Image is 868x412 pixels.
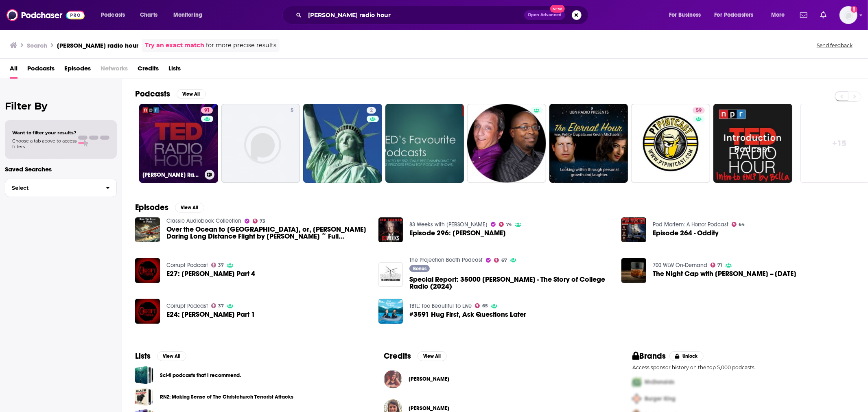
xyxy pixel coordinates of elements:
span: Choose a tab above to access filters. [12,138,77,149]
img: #3591 Hug First, Ask Questions Later [378,299,403,324]
span: E27: [PERSON_NAME] Part 4 [166,270,255,277]
span: 64 [739,223,745,226]
a: Episode 264 - Oddity [621,217,646,242]
button: Open AdvancedNew [524,10,565,20]
h2: Credits [384,351,411,361]
span: 59 [696,107,702,115]
a: Pod Mortem: A Horror Podcast [653,221,728,228]
span: Over the Ocean to [GEOGRAPHIC_DATA], or, [PERSON_NAME] Daring Long Distance Flight by [PERSON_NAM... [166,226,369,240]
a: 2 [303,104,382,183]
span: 73 [260,219,265,223]
span: Podcasts [101,9,125,21]
img: Episode 296: Ted Turner [378,217,403,242]
a: 73 [253,219,266,224]
span: [PERSON_NAME] [409,376,449,382]
img: E24: Ted Bundy Part 1 [135,299,160,324]
span: 37 [218,304,224,308]
a: CreditsView All [384,351,447,361]
div: Search podcasts, credits, & more... [290,6,596,24]
a: Sci-fi podcasts that I recommend. [160,371,241,380]
a: Show notifications dropdown [797,8,811,22]
img: Special Report: 35000 Watts - The Story of College Radio (2024) [378,262,403,287]
button: Select [5,179,117,197]
span: Select [5,185,99,191]
span: 5 [291,107,293,115]
span: Monitoring [173,9,202,21]
a: 71 [711,263,722,267]
a: 65 [475,303,488,308]
a: EpisodesView All [135,202,204,213]
button: Show profile menu [840,6,857,24]
span: Episode 296: [PERSON_NAME] [409,230,506,237]
a: 37 [211,263,224,267]
a: Charts [135,9,162,22]
a: 83 Weeks with Eric Bischoff [409,221,488,228]
img: Podchaser - Follow, Share and Rate Podcasts [7,7,85,23]
h2: Episodes [135,202,168,213]
button: View All [157,351,186,361]
a: Try an exact match [145,41,204,50]
span: Want to filter your results? [12,130,77,136]
a: TBTL: Too Beautiful To Live [409,302,472,309]
span: More [771,9,785,21]
button: open menu [95,9,136,22]
h2: Brands [632,351,666,361]
a: 74 [499,222,512,227]
span: [PERSON_NAME] [409,405,449,412]
h3: [PERSON_NAME] radio hour [57,42,138,49]
span: Charts [140,9,157,21]
span: New [550,5,565,13]
a: All [10,62,17,79]
button: Sanaz MeshkinpourSanaz Meshkinpour [384,366,606,392]
a: 91[PERSON_NAME] Radio Hour [139,104,218,183]
a: The Projection Booth Podcast [409,256,483,263]
button: Unlock [669,351,704,361]
a: Corrupt Podcast [166,262,208,269]
button: open menu [765,9,795,22]
img: Second Pro Logo [629,390,645,407]
a: PodcastsView All [135,89,206,99]
a: Special Report: 35000 Watts - The Story of College Radio (2024) [409,276,612,290]
a: Episode 296: Ted Turner [409,230,506,237]
span: 67 [501,259,507,262]
img: User Profile [840,6,857,24]
span: 65 [482,304,488,308]
p: Access sponsor history on the top 5,000 podcasts. [632,364,855,370]
span: For Business [669,9,701,21]
a: Corrupt Podcast [166,302,208,309]
a: #3591 Hug First, Ask Questions Later [409,311,526,318]
button: open menu [168,9,213,22]
a: Episodes [64,62,91,79]
a: 67 [494,258,507,263]
span: Open Advanced [528,13,562,17]
span: For Podcasters [715,9,754,21]
h2: Podcasts [135,89,170,99]
h2: Filter By [5,100,117,112]
a: The Night Cap with Gary Jeff Walker -- 12/31/24 [653,270,796,277]
div: 0 [620,107,625,180]
a: 2 [367,107,376,114]
img: Over the Ocean to Paris, or, Ted Scotts Daring Long Distance Flight by Franklin W. Dixon ~ Full A... [135,217,160,242]
span: RNZ: Making Sense of The Christchurch Terrorist Attacks [135,388,153,406]
a: Credits [138,62,159,79]
button: View All [177,89,206,99]
img: E27: Ted Bundy Part 4 [135,258,160,283]
button: View All [418,351,447,361]
span: Lists [168,62,181,79]
span: The Night Cap with [PERSON_NAME] -- [DATE] [653,270,796,277]
span: Episode 264 - Oddity [653,230,719,237]
a: 5 [287,107,297,114]
img: The Night Cap with Gary Jeff Walker -- 12/31/24 [621,258,646,283]
span: 2 [370,107,373,115]
h3: [PERSON_NAME] Radio Hour [142,171,201,178]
